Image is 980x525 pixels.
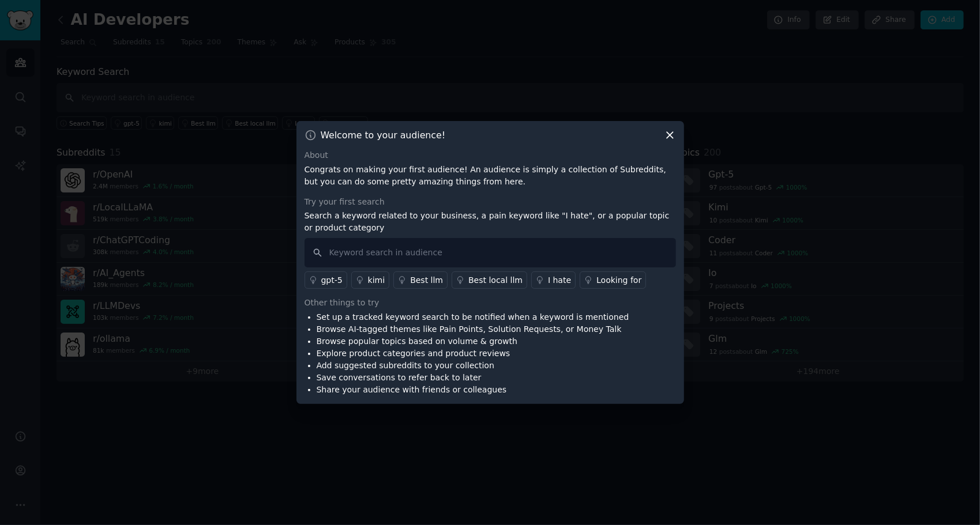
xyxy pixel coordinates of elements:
[321,274,343,286] div: gpt-5
[305,164,676,188] p: Congrats on making your first audience! An audience is simply a collection of Subreddits, but you...
[305,297,676,309] div: Other things to try
[305,210,676,234] p: Search a keyword related to your business, a pain keyword like "I hate", or a popular topic or pr...
[317,384,629,396] li: Share your audience with friends or colleagues
[468,274,523,286] div: Best local llm
[393,271,448,289] a: Best llm
[305,196,676,208] div: Try your first search
[321,129,446,141] h3: Welcome to your audience!
[317,372,629,384] li: Save conversations to refer back to later
[548,274,571,286] div: I hate
[580,271,646,289] a: Looking for
[317,311,629,323] li: Set up a tracked keyword search to be notified when a keyword is mentioned
[317,348,629,360] li: Explore product categories and product reviews
[452,271,527,289] a: Best local llm
[317,335,629,348] li: Browse popular topics based on volume & growth
[317,360,629,372] li: Add suggested subreddits to your collection
[368,274,385,286] div: kimi
[317,323,629,335] li: Browse AI-tagged themes like Pain Points, Solution Requests, or Money Talk
[305,149,676,161] div: About
[351,271,390,289] a: kimi
[596,274,641,286] div: Looking for
[410,274,443,286] div: Best llm
[305,238,676,267] input: Keyword search in audience
[305,271,347,289] a: gpt-5
[531,271,576,289] a: I hate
